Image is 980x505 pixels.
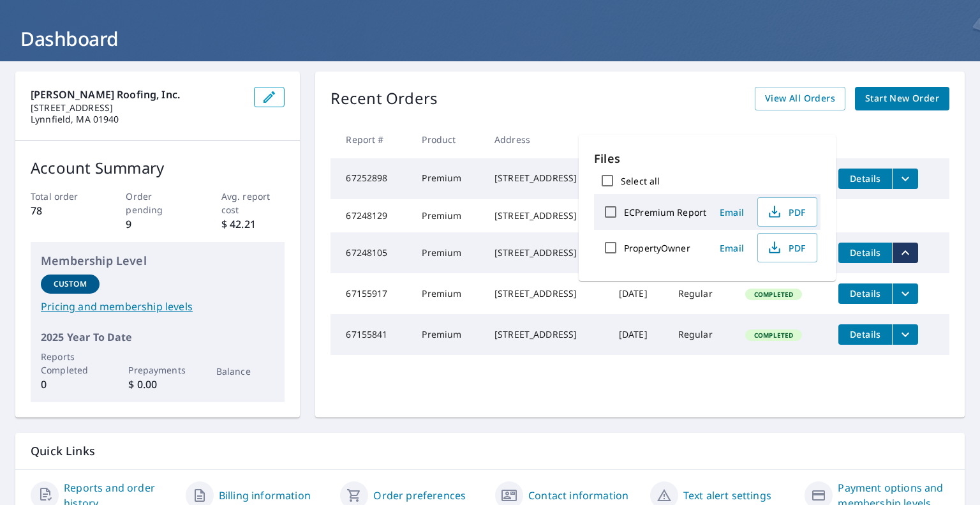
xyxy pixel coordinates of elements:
button: PDF [757,233,817,262]
p: Reports Completed [41,350,100,377]
p: Avg. report cost [221,190,285,216]
span: Details [846,246,884,259]
th: Address [484,121,609,158]
td: Premium [412,273,484,314]
p: Total order [31,190,94,203]
button: PDF [757,197,817,227]
div: [STREET_ADDRESS] [494,172,598,185]
p: 78 [31,203,94,218]
label: Select all [621,175,660,187]
span: Completed [746,290,801,299]
th: Status [735,121,829,158]
td: Regular [668,273,735,314]
p: 9 [126,216,189,232]
span: PDF [766,240,806,255]
td: [DATE] [609,314,668,355]
span: Completed [746,331,801,340]
button: filesDropdownBtn-67252898 [892,169,918,189]
a: Pricing and membership levels [41,299,274,314]
span: Details [846,287,884,299]
td: Premium [412,314,484,355]
td: 67155841 [330,314,412,355]
p: Quick Links [31,443,949,459]
button: Email [711,202,752,222]
div: [STREET_ADDRESS] [494,287,598,300]
td: 67248105 [330,232,412,273]
td: [DATE] [609,273,668,314]
span: Email [716,206,747,218]
th: Report # [330,121,412,158]
td: Premium [412,158,484,199]
a: View All Orders [755,87,845,110]
p: Membership Level [41,252,274,269]
span: PDF [766,204,806,220]
td: 67248129 [330,199,412,232]
th: Date [609,121,668,158]
span: Email [716,242,747,254]
p: Custom [54,278,87,290]
label: PropertyOwner [624,242,690,254]
label: ECPremium Report [624,206,706,218]
a: Billing information [219,488,311,503]
div: [STREET_ADDRESS] [494,246,598,259]
div: [STREET_ADDRESS] [494,328,598,341]
p: 2025 Year To Date [41,329,274,345]
button: filesDropdownBtn-67155841 [892,324,918,345]
p: 0 [41,377,100,392]
h1: Dashboard [15,26,965,52]
span: Details [846,328,884,340]
span: Details [846,172,884,185]
button: filesDropdownBtn-67248105 [892,243,918,263]
p: Recent Orders [330,87,438,110]
button: filesDropdownBtn-67155917 [892,283,918,304]
p: Prepayments [128,363,187,377]
p: Account Summary [31,156,285,179]
a: Start New Order [855,87,949,110]
button: Email [711,238,752,258]
button: detailsBtn-67155917 [838,283,892,304]
span: Start New Order [865,91,939,107]
th: Product [412,121,484,158]
span: View All Orders [765,91,835,107]
td: 67252898 [330,158,412,199]
td: Premium [412,232,484,273]
td: 67155917 [330,273,412,314]
td: Regular [668,314,735,355]
td: Premium [412,199,484,232]
a: Contact information [528,488,628,503]
a: Text alert settings [683,488,771,503]
button: detailsBtn-67252898 [838,169,892,189]
button: detailsBtn-67248105 [838,243,892,263]
a: Order preferences [373,488,466,503]
p: Order pending [126,190,189,216]
p: $ 42.21 [221,216,285,232]
p: Files [594,150,820,167]
th: Delivery [668,121,735,158]
p: Lynnfield, MA 01940 [31,114,244,125]
p: Balance [216,365,275,378]
div: [STREET_ADDRESS] [494,209,598,222]
button: detailsBtn-67155841 [838,324,892,345]
p: [PERSON_NAME] Roofing, Inc. [31,87,244,102]
p: $ 0.00 [128,377,187,392]
p: [STREET_ADDRESS] [31,102,244,114]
